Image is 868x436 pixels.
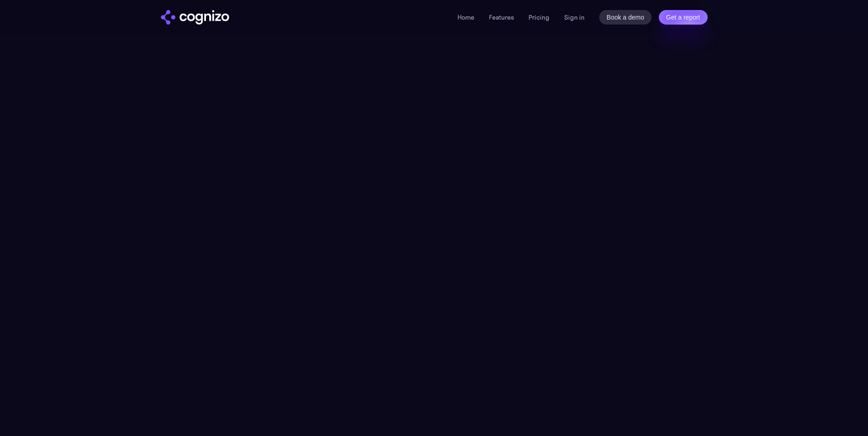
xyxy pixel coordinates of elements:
a: Book a demo [599,10,652,25]
a: Home [457,13,474,21]
a: home [161,10,229,25]
a: Pricing [529,13,550,21]
a: Features [489,13,514,21]
a: Get a report [659,10,708,25]
a: Sign in [564,12,585,23]
img: cognizo logo [161,10,229,25]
